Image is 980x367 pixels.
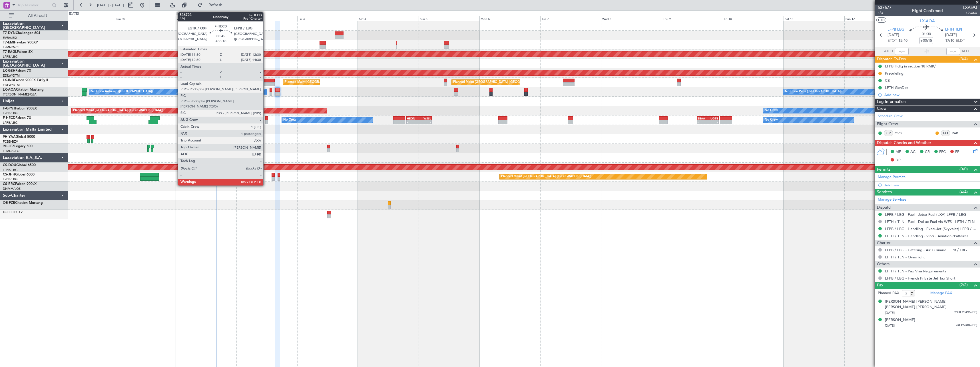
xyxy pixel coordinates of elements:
[963,5,977,11] span: LXA59J
[877,204,893,211] span: Dispatch
[3,177,18,181] a: LFPB/LBG
[877,99,906,105] span: Leg Information
[898,38,907,44] span: 15:40
[952,131,965,136] a: RAK
[3,92,37,97] a: [PERSON_NAME]/QSA
[3,145,14,148] span: 9H-LPZ
[3,121,18,125] a: LFPB/LBG
[895,157,901,163] span: DP
[785,87,842,96] div: No Crew Paris ([GEOGRAPHIC_DATA])
[3,211,23,214] a: D-FEELPC12
[878,11,891,15] span: 1/3
[877,166,890,173] span: Permits
[885,219,975,224] a: LFTH / TLN - Fuel - DeLux Fuel via WFS - LFTH / TLN
[887,27,904,33] span: LFPB LBG
[885,324,895,328] span: [DATE]
[3,211,14,214] span: D-FEEL
[884,183,977,188] div: Add new
[884,92,977,97] div: Add new
[97,3,124,8] span: [DATE] - [DATE]
[501,172,591,181] div: Planned Maint [GEOGRAPHIC_DATA] ([GEOGRAPHIC_DATA])
[54,16,115,21] div: Mon 29
[910,149,915,155] span: AC
[887,32,899,38] span: [DATE]
[3,163,16,167] span: CS-DOU
[453,78,543,87] div: Planned Maint [GEOGRAPHIC_DATA] ([GEOGRAPHIC_DATA])
[878,5,891,11] span: 537677
[895,48,909,55] input: --:--
[3,168,18,172] a: LFPB/LBG
[3,31,16,35] span: T7-DYN
[662,16,723,21] div: Thu 9
[959,189,968,195] span: (4/4)
[3,163,36,167] a: CS-DOUGlobal 6500
[176,11,186,16] div: [DATE]
[877,105,887,112] span: Crew
[3,139,18,144] a: FCBB/BZV
[930,290,952,296] a: Manage PAX
[939,149,946,155] span: FFC
[3,31,40,35] a: T7-DYNChallenger 604
[885,234,977,238] a: LFTH / TLN - Handling - Vinci - Aviation d'affaires LFTH / TLN*****MY HANDLING****
[3,88,16,91] span: LX-AOA
[941,130,950,136] div: FO
[877,189,892,196] span: Services
[885,85,908,90] div: LFTH GenDec
[885,78,890,83] div: CB
[3,145,33,148] a: 9H-LPZLegacy 500
[115,16,176,21] div: Tue 30
[3,135,35,139] a: 9H-YAAGlobal 5000
[912,8,943,14] div: Flight Confirmed
[3,149,19,153] a: LFMD/CEQ
[3,69,31,73] a: LX-GBHFalcon 7X
[877,240,891,246] span: Charter
[698,120,708,124] div: -
[176,16,236,21] div: Wed 1
[956,323,977,328] span: 24EI92484 (PP)
[954,310,977,315] span: 23HE28496 (PP)
[877,56,906,63] span: Dispatch To-Dos
[3,79,14,82] span: LX-INB
[419,16,479,21] div: Sun 5
[925,149,930,155] span: CR
[3,107,15,110] span: F-GPNJ
[885,255,925,260] a: LFTH / TLN - Overnight
[3,83,20,87] a: EDLW/DTM
[895,149,901,155] span: MF
[3,187,21,191] a: DNMM/LOS
[885,317,915,323] div: [PERSON_NAME]
[3,201,43,205] a: OE-FZBCitation Mustang
[3,73,20,78] a: EDLW/DTM
[920,18,935,24] span: LX-AOA
[601,16,662,21] div: Wed 8
[479,16,540,21] div: Mon 6
[885,311,895,315] span: [DATE]
[236,16,297,21] div: Thu 2
[884,130,893,136] div: CP
[945,38,954,44] span: 17:10
[961,49,971,54] span: ALDT
[6,11,62,20] button: All Aircraft
[3,135,16,139] span: 9H-YAA
[3,116,15,120] span: F-HECD
[358,16,419,21] div: Sat 4
[297,16,358,21] div: Fri 3
[3,173,35,176] a: CS-JHHGlobal 6000
[956,38,965,44] span: ELDT
[3,111,18,115] a: LFPB/LBG
[959,282,968,288] span: (2/2)
[877,121,898,127] span: Flight Crew
[195,1,229,10] button: Refresh
[844,16,905,21] div: Sun 12
[885,226,977,231] a: LFPB / LBG - Handling - ExecuJet (Skyvalet) LFPB / LBG
[15,14,60,18] span: All Aircraft
[91,87,153,96] div: No Crew Antwerp ([GEOGRAPHIC_DATA])
[765,106,778,115] div: No Crew
[17,1,50,9] input: Trip Number
[885,269,946,274] a: LFTH / TLN - Pax Visa Requirements
[3,182,37,186] a: CS-RRCFalcon 900LX
[885,64,936,69] div: LFPB Hdlg in section 18 RMK/
[3,182,15,186] span: CS-RRC
[885,212,966,217] a: LFPB / LBG - Fuel - Jetex Fuel (LXA) LFPB / LBG
[3,201,15,205] span: OE-FZB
